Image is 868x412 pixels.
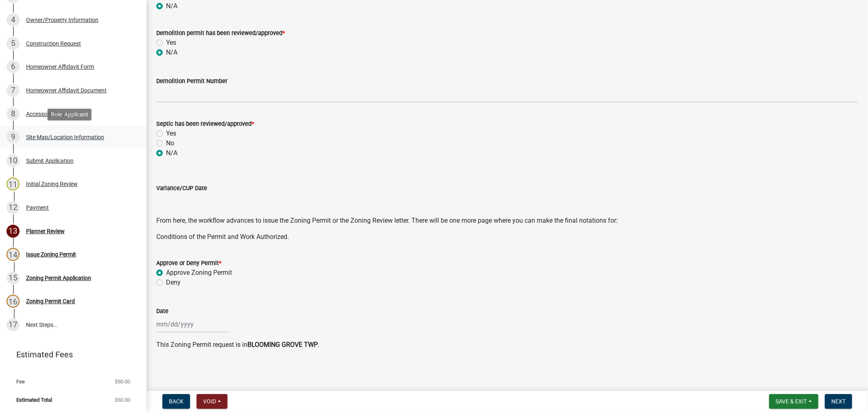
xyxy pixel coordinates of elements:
div: Planner Review [26,228,65,234]
label: Approve or Deny Permit [156,261,221,266]
span: $50.00 [115,397,130,403]
div: 8 [7,107,20,121]
button: Next [825,394,852,409]
label: N/A [166,48,177,57]
span: Save & Exit [776,398,807,405]
div: Site Map/Location Information [26,134,104,140]
button: Save & Exit [769,394,818,409]
strong: BLOOMING GROVE TWP [247,341,318,348]
p: Conditions of the Permit and Work Authorized. [156,232,858,242]
label: Approve Zoning Permit [166,268,232,278]
input: mm/dd/yyyy [156,316,231,333]
label: No [166,138,174,148]
label: Septic has been reviewed/approved [156,121,254,127]
label: Yes [166,38,176,48]
span: Void [203,398,216,405]
div: 16 [7,295,20,308]
div: Payment [26,205,49,210]
div: 12 [7,201,20,214]
div: 4 [7,13,20,26]
div: Zoning Permit Card [26,298,75,304]
div: 17 [7,318,20,331]
div: 13 [7,225,20,238]
label: Yes [166,129,176,138]
div: 14 [7,248,20,261]
div: Submit Application [26,158,74,164]
div: 15 [7,272,20,285]
span: Estimated Total [16,397,52,403]
div: 9 [7,131,20,144]
div: Construction Request [26,41,81,46]
div: Owner/Property Information [26,17,98,23]
div: Initial Zoning Review [26,181,78,187]
label: Date [156,309,168,314]
button: Void [197,394,227,409]
p: This Zoning Permit request is in . [156,340,858,350]
span: Back [169,398,184,405]
div: Issue Zoning Permit [26,252,76,257]
label: N/A [166,1,177,11]
div: Zoning Permit Application [26,275,91,281]
label: Demolition permit has been reviewed/approved [156,31,285,36]
a: Estimated Fees [7,346,133,363]
span: Fee [16,379,25,384]
div: Accessory Structures [26,111,80,117]
span: $50.00 [115,379,130,384]
label: Deny [166,278,181,287]
div: 7 [7,84,20,97]
p: From here, the workflow advances to issue the Zoning Permit or the Zoning Review letter. There wi... [156,216,858,226]
div: Homeowner Affidavit Document [26,88,107,93]
div: Role: Applicant [48,109,92,121]
label: N/A [166,148,177,158]
button: Back [162,394,190,409]
label: Variance/CUP Date [156,186,207,191]
span: Next [831,398,846,405]
div: Homeowner Affidavit Form [26,64,94,70]
label: Demolition Permit Number [156,79,227,84]
div: 11 [7,178,20,191]
div: 10 [7,154,20,167]
div: 6 [7,60,20,73]
div: 5 [7,37,20,50]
